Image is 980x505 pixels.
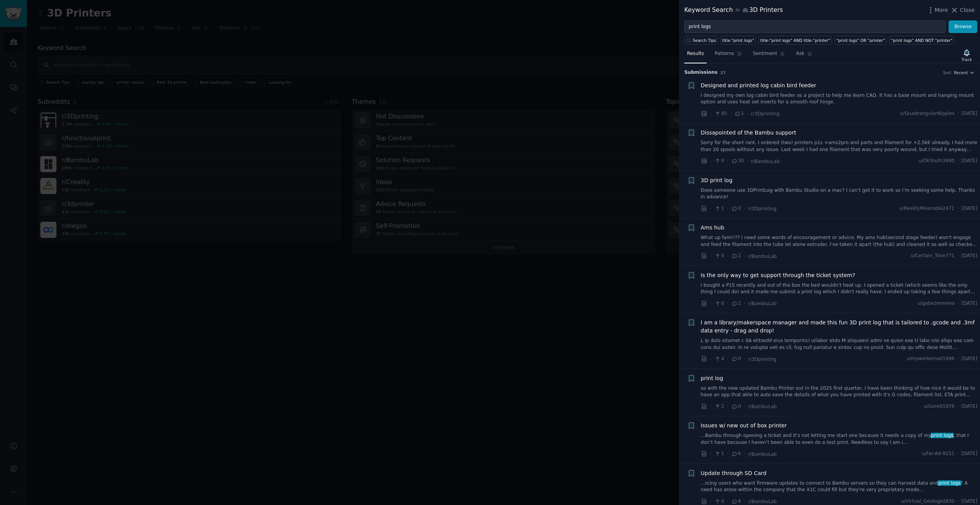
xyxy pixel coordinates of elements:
span: · [744,252,745,260]
span: u/Gore01976 [924,403,955,410]
span: 45 [714,110,727,117]
a: I am a library/makerspace manager and made this fun 3D print log that is tailored to .gcode and .... [701,319,978,335]
a: I bought a P1S recently and out of the box the bed wouldn't heat up. I opened a ticket (which see... [701,282,978,296]
span: 2 [731,252,741,259]
span: 0 [714,498,724,505]
span: r/BambuLab [748,499,777,504]
button: Track [959,47,975,63]
span: print logs [938,480,961,486]
span: Ask [796,50,805,57]
span: Search Tips [693,38,716,43]
a: title:"print logs" AND title:"printer" [758,36,832,45]
span: · [957,252,959,259]
span: [DATE] [962,158,977,164]
span: · [710,204,712,213]
span: [DATE] [962,205,977,212]
span: · [957,403,959,410]
span: u/Far-Ad-9151 [922,450,954,457]
span: [DATE] [962,498,977,505]
span: · [727,355,728,363]
span: 2 [731,300,741,307]
span: Close [960,6,975,14]
span: · [727,157,728,165]
span: r/3Dprinting [748,206,776,211]
span: [DATE] [962,450,977,457]
a: ...Bambu through opening a ticket and it’s not letting me start one because it needs a copy of my... [701,432,978,446]
span: Patterns [715,50,734,57]
span: 37 [720,70,726,75]
a: "print logs" AND NOT "printer" [889,36,954,45]
span: 8 [731,498,741,505]
span: r/BambuLab [748,452,777,457]
span: 30 [731,158,744,164]
span: 1 [714,205,724,212]
a: Sentiment [750,48,788,63]
span: · [727,402,728,410]
span: · [747,157,748,165]
span: r/3Dprinting [751,111,780,116]
a: Dissapointed of the Bambu support [701,129,796,137]
span: · [957,355,959,362]
span: print log [701,374,723,382]
span: r/3Dprinting [748,357,776,362]
span: [DATE] [962,300,977,307]
span: u/RealityMiserable2471 [899,205,955,212]
div: title:"print logs" AND title:"printer" [760,38,830,43]
input: Try a keyword related to your business [684,20,946,33]
span: · [957,158,959,164]
a: I designed my own log cabin bird feeder as a project to help me learn CAD. It has a base mount an... [701,92,978,106]
span: · [744,402,745,410]
span: · [727,252,728,260]
span: More [935,6,948,14]
button: Close [950,6,975,14]
span: r/BambuLab [748,404,777,409]
a: ...rcing users who want firmware updates to connect to Bambu servers so they can harvest data and... [701,480,978,493]
a: Results [684,48,707,63]
a: Sorry for the short rant. I ordered (two) printers p1s +ams2pro and parts and filament for +2,5k€... [701,140,978,153]
a: What up fam!!?? I need some words of encouragement or advice. My ams hub(second stage feeder) won... [701,234,978,248]
a: so with the new updated Bambu Printer out in the 2025 first quarter, I have been thinking of how ... [701,385,978,399]
span: 4 [714,355,724,362]
span: · [744,299,745,307]
span: · [730,110,732,118]
span: 0 [731,205,741,212]
span: · [710,299,712,307]
div: Sort [943,70,952,75]
span: · [710,402,712,410]
a: Ams hub [701,224,725,232]
span: · [710,355,712,363]
span: Recent [954,70,968,75]
span: 2 [714,403,724,410]
a: Issues w/ new out of box printer [701,422,787,430]
span: 6 [731,450,741,457]
span: · [727,450,728,458]
a: "print logs" OR "printer" [834,36,887,45]
span: Submission s [684,69,718,76]
span: u/myworkemail1996 [906,355,954,362]
span: · [744,450,745,458]
div: Keyword Search 3D Printers [684,5,783,15]
span: · [744,204,745,213]
span: · [710,110,712,118]
a: Patterns [712,48,745,63]
a: L ip dolo sitamet c 0A elitsedd eius temporinci utlabor etdo M aliquaeni admi ve quisn exe U labo... [701,337,978,351]
a: title:"print logs" [720,36,756,45]
span: · [727,204,728,213]
span: 1 [734,110,744,117]
span: 0 [714,158,724,164]
span: · [744,355,745,363]
a: Ask [793,48,815,63]
span: · [710,252,712,260]
a: Update through SD Card [701,469,766,477]
button: Search Tips [684,36,718,45]
span: u/Certain_Tone771 [910,252,954,259]
span: · [710,157,712,165]
span: · [710,450,712,458]
a: Is the only way to get support through the ticket system? [701,271,855,279]
div: "print logs" OR "printer" [836,38,885,43]
span: 0 [731,355,741,362]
